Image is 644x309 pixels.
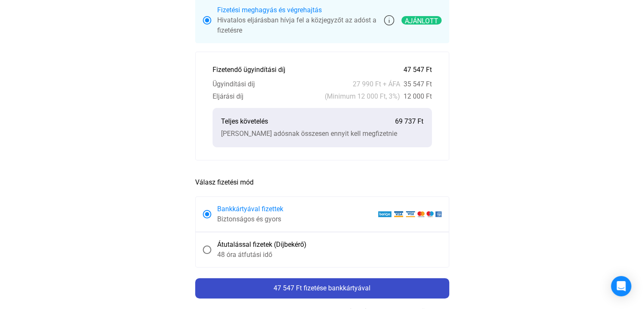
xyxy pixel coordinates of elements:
font: Ajánlott [405,17,438,25]
font: Átutalással fizetek (Díjbekérő) [217,240,307,248]
font: Hivatalos eljárásban hívja fel a közjegyzőt az adóst a fizetésre [217,16,376,34]
font: Fizetendő ügyindítási díj [213,66,285,74]
img: info-szürke-körvonal [384,15,394,25]
font: Válasz fizetési mód [195,178,254,186]
font: Teljes követelés [221,117,268,125]
font: 35 547 Ft [404,80,432,88]
font: Eljárási díj [213,92,243,100]
font: 69 737 Ft [395,117,423,125]
font: 47 547 Ft fizetése bankkártyával [274,284,370,292]
font: Ügyindítási díj [213,80,255,88]
font: Biztonságos és gyors [217,215,281,223]
font: 47 547 Ft [404,66,432,74]
img: barion [378,211,442,218]
font: (Minimum 12 000 Ft, 3%) [325,92,400,100]
a: info-szürke-körvonalAjánlott [384,15,442,25]
font: 12 000 Ft [404,92,432,100]
button: 47 547 Ft fizetése bankkártyával [195,278,449,298]
font: 48 óra átfutási idő [217,251,272,259]
div: Intercom Messenger megnyitása [611,276,631,296]
font: Fizetési meghagyás és végrehajtás [217,6,322,14]
font: Bankkártyával fizettek [217,205,283,213]
font: 27 990 Ft + ÁFA [353,80,400,88]
font: [PERSON_NAME] adósnak összesen ennyit kell megfizetnie [221,130,397,138]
